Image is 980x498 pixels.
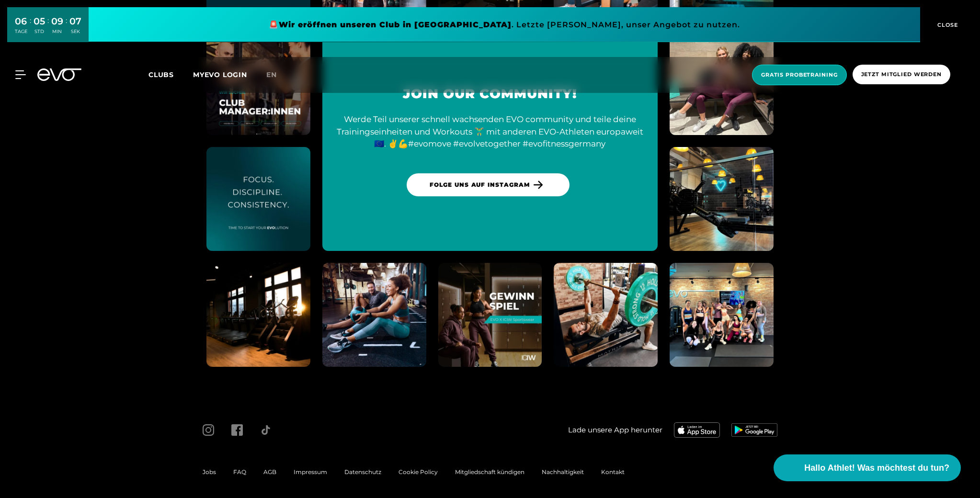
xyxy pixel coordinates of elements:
[47,15,49,41] div: :
[935,21,958,29] span: CLOSE
[455,468,524,475] a: Mitgliedschaft kündigen
[34,28,45,35] div: STD
[554,263,658,367] img: evofitness instagram
[30,15,31,41] div: :
[568,425,662,436] span: Lade unsere App herunter
[206,263,310,367] img: evofitness instagram
[731,423,777,437] img: evofitness app
[15,28,27,35] div: TAGE
[804,462,949,475] span: Hallo Athlet! Was möchtest du tun?
[193,70,247,79] a: MYEVO LOGIN
[15,14,27,28] div: 06
[233,468,246,475] a: FAQ
[920,7,973,42] button: CLOSE
[670,147,774,251] img: evofitness instagram
[148,70,174,79] span: Clubs
[344,468,381,475] a: Datenschutz
[263,468,276,475] a: AGB
[51,28,63,35] div: MIN
[34,14,45,28] div: 05
[69,28,81,35] div: SEK
[670,263,774,367] img: evofitness instagram
[266,69,288,80] a: en
[542,468,584,475] a: Nachhaltigkeit
[322,263,426,367] img: evofitness instagram
[438,263,542,367] img: evofitness instagram
[51,14,63,28] div: 09
[148,70,193,79] a: Clubs
[861,70,942,79] span: Jetzt Mitglied werden
[399,468,438,475] a: Cookie Policy
[66,15,67,41] div: :
[334,113,646,150] div: Werde Teil unserer schnell wachsenden EVO community und teile deine Trainingseinheiten und Workou...
[850,65,953,85] a: Jetzt Mitglied werden
[430,181,530,189] span: Folge uns auf Instagram
[266,70,277,79] span: en
[294,468,327,475] a: Impressum
[206,147,310,251] img: evofitness instagram
[674,422,720,438] img: evofitness app
[69,14,81,28] div: 07
[601,468,625,475] a: Kontakt
[749,65,850,85] a: Gratis Probetraining
[203,468,216,475] a: Jobs
[761,71,838,79] span: Gratis Probetraining
[774,454,961,481] button: Hallo Athlet! Was möchtest du tun?
[407,173,570,196] a: Folge uns auf Instagram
